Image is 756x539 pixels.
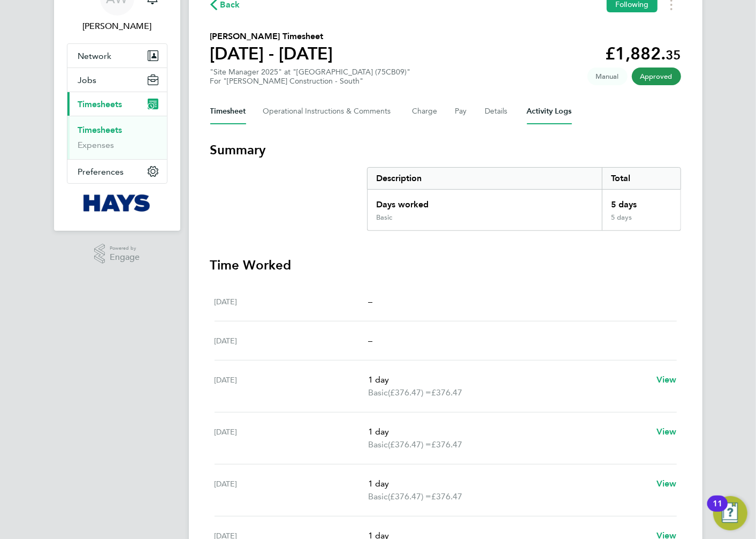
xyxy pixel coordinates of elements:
span: (£376.47) = [388,439,431,450]
button: Operational Instructions & Comments [263,99,395,124]
img: hays-logo-retina.png [83,194,150,212]
a: Timesheets [78,125,123,135]
button: Timesheets [67,92,167,116]
button: Timesheet [210,99,246,124]
button: Preferences [67,160,167,183]
span: £376.47 [431,387,462,398]
a: View [656,373,677,386]
h1: [DATE] - [DATE] [210,43,333,64]
span: – [368,335,372,346]
span: £376.47 [431,491,462,501]
span: View [656,375,677,385]
div: [DATE] [215,477,369,503]
span: Alan Watts [67,20,167,33]
span: Basic [368,438,388,451]
a: View [656,425,677,438]
span: – [368,296,372,306]
h3: Summary [210,141,681,159]
span: 35 [666,47,681,63]
span: Jobs [78,75,97,85]
p: 1 day [368,477,647,490]
a: Expenses [78,140,114,150]
div: Summary [367,167,681,231]
a: View [656,477,677,490]
span: Basic [368,490,388,503]
h3: Time Worked [210,257,681,274]
a: Go to home page [67,194,167,212]
div: 5 days [602,213,680,230]
button: Jobs [67,68,167,92]
button: Charge [413,99,438,124]
div: Basic [376,213,392,222]
app-decimal: £1,882. [606,43,681,64]
h2: [PERSON_NAME] Timesheet [210,30,333,43]
div: [DATE] [215,373,369,399]
span: Network [78,51,112,61]
span: Timesheets [78,99,123,109]
span: View [656,478,677,489]
span: Engage [110,253,140,262]
button: Details [485,99,510,124]
div: Description [368,168,602,189]
div: Total [602,168,680,189]
div: Timesheets [67,116,167,159]
div: "Site Manager 2025" at "[GEOGRAPHIC_DATA] (75CB09)" [210,68,411,86]
span: (£376.47) = [388,387,431,398]
div: 5 days [602,190,680,213]
div: 11 [713,504,722,518]
div: [DATE] [215,425,369,451]
span: View [656,426,677,437]
div: [DATE] [215,334,369,347]
span: £376.47 [431,439,462,450]
button: Activity Logs [527,99,572,124]
a: Powered byEngage [94,244,140,264]
span: This timesheet has been approved. [632,68,681,85]
button: Pay [455,99,468,124]
div: For "[PERSON_NAME] Construction - South" [210,77,411,86]
div: [DATE] [215,295,369,308]
span: This timesheet was manually created. [587,68,628,85]
p: 1 day [368,425,647,438]
span: (£376.47) = [388,491,431,501]
span: Powered by [110,244,140,253]
div: Days worked [368,190,602,213]
span: Preferences [78,167,124,177]
span: Basic [368,386,388,399]
button: Open Resource Center, 11 new notifications [713,496,747,530]
p: 1 day [368,373,647,386]
button: Network [67,44,167,68]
